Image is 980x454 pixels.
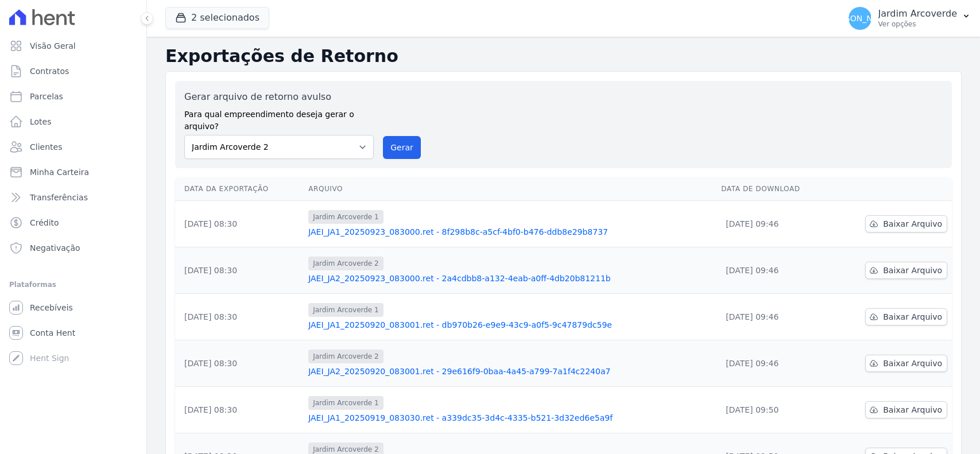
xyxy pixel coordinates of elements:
[308,366,712,377] a: JAEI_JA2_20250920_083001.ret - 29e616f9-0baa-4a45-a799-7a1f4c2240a7
[308,396,384,410] span: Jardim Arcoverde 1
[175,294,304,340] td: [DATE] 08:30
[175,177,304,201] th: Data da Exportação
[308,273,712,284] a: JAEI_JA2_20250923_083000.ret - 2a4cdbb8-a132-4eab-a0ff-4db20b81211b
[839,2,980,34] button: [PERSON_NAME] Jardim Arcoverde Ver opções
[716,201,832,247] td: [DATE] 09:46
[308,350,384,363] span: Jardim Arcoverde 2
[878,20,957,29] p: Ver opções
[30,116,52,127] span: Lotes
[30,192,88,203] span: Transferências
[5,296,142,319] a: Recebíveis
[184,104,374,133] label: Para qual empreendimento deseja gerar o arquivo?
[883,218,942,230] span: Baixar Arquivo
[175,387,304,433] td: [DATE] 08:30
[30,40,76,52] span: Visão Geral
[716,177,832,201] th: Data de Download
[30,91,63,102] span: Parcelas
[30,327,75,339] span: Conta Hent
[308,319,712,331] a: JAEI_JA1_20250920_083001.ret - db970b26-e9e9-43c9-a0f5-9c47879dc59e
[5,60,142,83] a: Contratos
[5,211,142,234] a: Crédito
[184,90,374,104] label: Gerar arquivo de retorno avulso
[716,294,832,340] td: [DATE] 09:46
[308,412,712,424] a: JAEI_JA1_20250919_083030.ret - a339dc35-3d4c-4335-b521-3d32ed6e5a9f
[5,321,142,344] a: Conta Hent
[165,7,269,29] button: 2 selecionados
[5,110,142,133] a: Lotes
[5,236,142,259] a: Negativação
[9,278,137,292] div: Plataformas
[883,358,942,369] span: Baixar Arquivo
[883,265,942,276] span: Baixar Arquivo
[716,387,832,433] td: [DATE] 09:50
[865,401,947,418] a: Baixar Arquivo
[30,217,59,228] span: Crédito
[865,308,947,325] a: Baixar Arquivo
[175,340,304,387] td: [DATE] 08:30
[865,262,947,279] a: Baixar Arquivo
[30,65,69,77] span: Contratos
[308,210,384,224] span: Jardim Arcoverde 1
[5,186,142,209] a: Transferências
[30,302,73,313] span: Recebíveis
[175,201,304,247] td: [DATE] 08:30
[30,242,80,254] span: Negativação
[5,135,142,158] a: Clientes
[865,215,947,232] a: Baixar Arquivo
[716,340,832,387] td: [DATE] 09:46
[175,247,304,294] td: [DATE] 08:30
[165,46,962,67] h2: Exportações de Retorno
[883,404,942,416] span: Baixar Arquivo
[716,247,832,294] td: [DATE] 09:46
[878,8,957,20] p: Jardim Arcoverde
[5,161,142,184] a: Minha Carteira
[308,226,712,238] a: JAEI_JA1_20250923_083000.ret - 8f298b8c-a5cf-4bf0-b476-ddb8e29b8737
[308,257,384,270] span: Jardim Arcoverde 2
[883,311,942,323] span: Baixar Arquivo
[865,355,947,372] a: Baixar Arquivo
[383,136,421,159] button: Gerar
[304,177,716,201] th: Arquivo
[308,303,384,317] span: Jardim Arcoverde 1
[826,14,893,22] span: [PERSON_NAME]
[30,141,62,153] span: Clientes
[5,85,142,108] a: Parcelas
[30,166,89,178] span: Minha Carteira
[5,34,142,57] a: Visão Geral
